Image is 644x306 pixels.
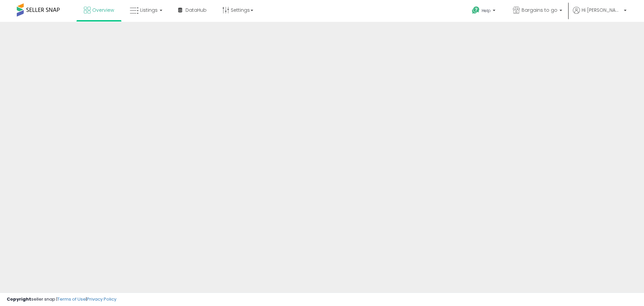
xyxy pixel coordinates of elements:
[57,296,86,302] a: Terms of Use
[472,6,480,14] i: Get Help
[87,296,116,302] a: Privacy Policy
[467,1,502,22] a: Help
[482,8,491,13] span: Help
[7,296,31,302] strong: Copyright
[573,7,627,22] a: Hi [PERSON_NAME]
[522,7,557,13] span: Bargains to go
[185,7,207,13] span: DataHub
[140,7,158,13] span: Listings
[582,7,622,13] span: Hi [PERSON_NAME]
[92,7,114,13] span: Overview
[7,296,116,303] div: seller snap | |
